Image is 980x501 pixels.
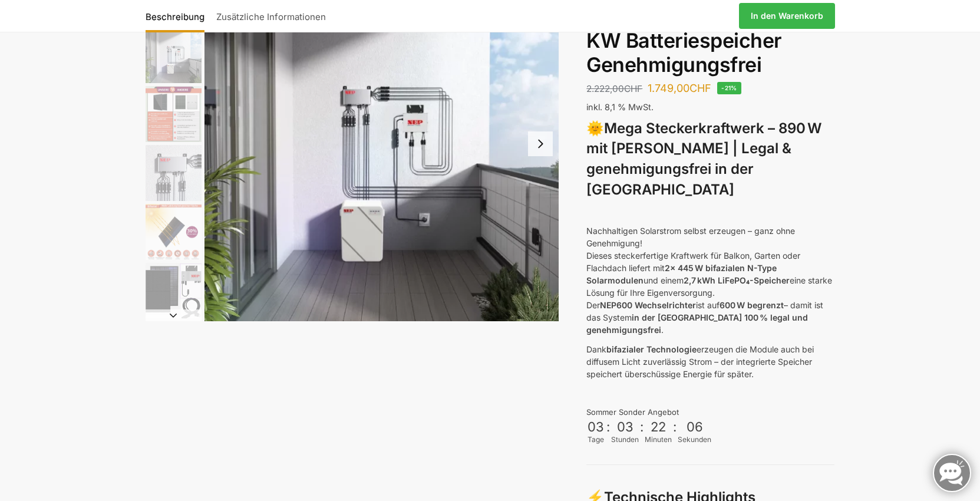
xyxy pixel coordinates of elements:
strong: 600 W begrenzt [720,300,784,310]
div: Sekunden [678,434,711,445]
a: In den Warenkorb [739,3,835,29]
img: Bificial im Vergleich zu billig Modulen [146,86,202,142]
li: 7 / 12 [143,320,202,379]
li: 4 / 12 [143,143,202,202]
span: inkl. 8,1 % MwSt. [586,102,654,112]
strong: 2x 445 W bifazialen N-Type Solarmodulen [586,263,777,285]
img: Bificial 30 % mehr Leistung [146,204,202,260]
span: CHF [689,82,711,94]
div: Stunden [611,434,639,445]
p: Nachhaltigen Solarstrom selbst erzeugen – ganz ohne Genehmigung! Dieses steckerfertige Kraftwerk ... [586,225,834,336]
button: Next slide [528,131,553,156]
div: 03 [612,419,638,434]
div: Sommer Sonder Angebot [586,407,834,418]
strong: bifazialer Technologie [606,344,697,354]
li: 6 / 12 [143,261,202,320]
div: : [606,419,610,442]
h3: 🌞 [586,118,834,200]
div: 06 [679,419,710,434]
bdi: 2.222,00 [586,83,642,94]
span: CHF [624,83,642,94]
img: Balkonkraftwerk mit 2,7kw Speicher [146,27,202,83]
strong: NEP600 Wechselrichter [600,300,696,310]
a: Zusätzliche Informationen [210,2,332,30]
strong: in der [GEOGRAPHIC_DATA] 100 % legal und genehmigungsfrei [586,312,808,335]
div: Tage [586,434,605,445]
li: 5 / 12 [143,202,202,261]
strong: Mega Steckerkraftwerk – 890 W mit [PERSON_NAME] | Legal & genehmigungsfrei in der [GEOGRAPHIC_DATA] [586,120,821,198]
div: Minuten [645,434,672,445]
span: -21% [717,82,741,94]
strong: 2,7 kWh LiFePO₄-Speicher [684,275,790,285]
div: 22 [646,419,671,434]
li: 3 / 12 [143,84,202,143]
li: 2 / 12 [143,25,202,84]
a: Beschreibung [146,2,210,30]
p: Dank erzeugen die Module auch bei diffusem Licht zuverlässig Strom – der integrierte Speicher spe... [586,343,834,380]
bdi: 1.749,00 [648,82,711,94]
img: BDS1000 [146,145,202,201]
div: : [640,419,644,442]
img: Balkonkraftwerk 860 [146,263,202,319]
div: : [673,419,677,442]
button: Next slide [146,309,202,321]
div: 03 [588,419,604,434]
